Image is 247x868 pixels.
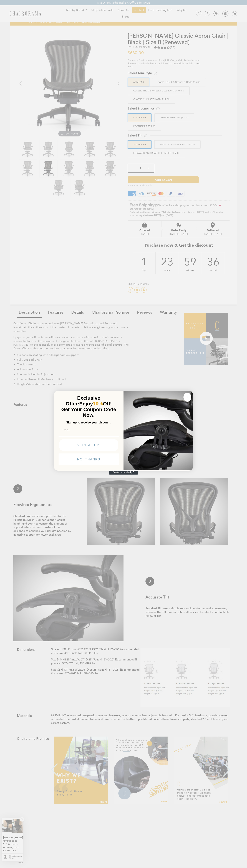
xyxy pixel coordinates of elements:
button: NO, THANKS [59,453,119,465]
span: Get Your Coupon Code Now. [61,407,116,418]
input: Email [59,427,119,434]
img: 92d77583-a095-41f6-84e7-858462e0427a.jpeg [123,390,193,470]
span: Sign up to receive your discount. [66,421,111,424]
span: Enjoy Off! [79,401,112,406]
button: SIGN ME UP! [59,439,118,451]
button: Close dialog [183,393,191,402]
a: Created with Klaviyo - opens in a new tab [109,470,138,475]
span: 10% [93,401,103,406]
span: Exclusive Offer: [66,395,100,406]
